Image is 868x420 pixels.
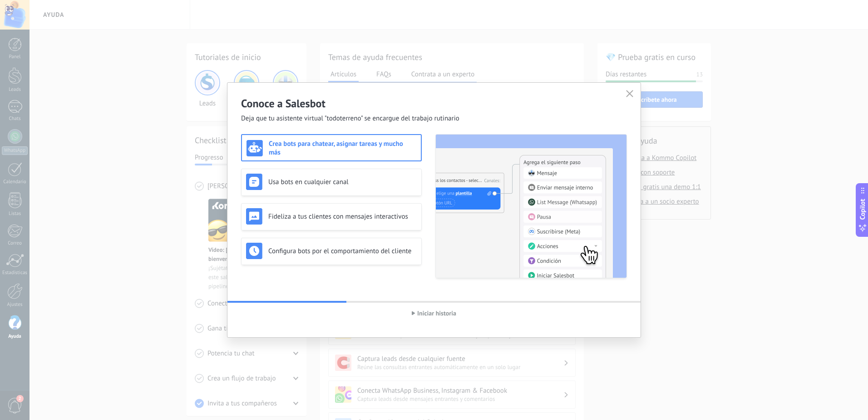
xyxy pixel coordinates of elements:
button: Iniciar historia [408,306,460,320]
span: Copilot [858,199,867,220]
h3: Crea bots para chatear, asignar tareas y mucho más [269,140,416,157]
h3: Configura bots por el comportamiento del cliente [268,247,417,255]
span: Iniciar historia [417,310,456,316]
h3: Usa bots en cualquier canal [268,178,417,186]
span: Deja que tu asistente virtual "todoterreno" se encargue del trabajo rutinario [241,114,459,123]
h3: Fideliza a tus clientes con mensajes interactivos [268,212,417,221]
h2: Conoce a Salesbot [241,96,627,110]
